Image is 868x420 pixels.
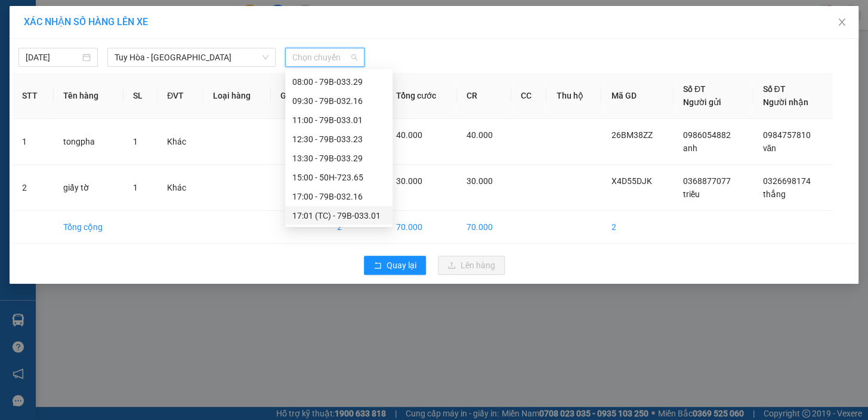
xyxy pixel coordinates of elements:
span: close [837,17,847,27]
th: Loại hàng [203,73,271,119]
th: STT [13,73,54,119]
th: Thu hộ [546,73,601,119]
li: VP BX Tuy Hoà [6,65,82,78]
th: Mã GD [601,73,673,119]
div: 11:00 - 79B-033.01 [292,114,385,127]
td: Tổng cộng [54,211,123,244]
th: CR [457,73,511,119]
span: rollback [373,261,382,271]
div: 09:30 - 79B-032.16 [292,94,385,108]
td: 1 [13,119,54,165]
span: 0984757810 [762,130,810,140]
span: XÁC NHẬN SỐ HÀNG LÊN XE [24,16,148,27]
span: 26BM38ZZ [611,130,652,140]
th: Tên hàng [54,73,123,119]
span: 1 [133,137,138,146]
span: Số ĐT [762,84,785,94]
td: Khác [157,119,203,165]
th: ĐVT [157,73,203,119]
span: X4D55DJK [611,176,651,186]
span: 30.000 [467,176,493,186]
th: Tổng cước [387,73,457,119]
span: down [262,54,269,61]
div: 08:00 - 79B-033.29 [292,75,385,88]
div: 17:00 - 79B-032.16 [292,190,385,203]
button: rollbackQuay lại [364,256,426,275]
span: văn [762,143,776,153]
span: Người gửi [683,97,721,107]
input: 14/09/2025 [26,51,80,64]
span: 0986054882 [683,130,731,140]
span: Tuy Hòa - Nha Trang [115,48,268,66]
span: 40.000 [396,130,422,140]
div: 12:30 - 79B-033.23 [292,133,385,146]
td: Khác [157,165,203,211]
button: Close [825,6,858,39]
span: 30.000 [396,176,422,186]
li: Cúc Tùng Limousine [6,6,173,51]
span: Số ĐT [683,84,706,94]
td: 2 [328,211,387,244]
span: Quay lại [387,259,416,272]
div: 13:30 - 79B-033.29 [292,152,385,165]
td: giấy tờ [54,165,123,211]
div: 15:00 - 50H-723.65 [292,171,385,184]
span: environment [6,80,14,88]
span: Người nhận [762,97,808,107]
button: uploadLên hàng [438,256,505,275]
th: Ghi chú [271,73,328,119]
td: 2 [13,165,54,211]
span: 0368877077 [683,176,731,186]
th: CC [511,73,547,119]
span: anh [683,143,697,153]
span: Chọn chuyến [292,48,357,66]
div: 17:01 (TC) - 79B-033.01 [292,209,385,222]
span: thắng [762,189,785,199]
th: SL [123,73,157,119]
span: triều [683,189,700,199]
span: 1 [133,183,138,192]
td: 2 [601,211,673,244]
span: 0326698174 [762,176,810,186]
li: VP VP [GEOGRAPHIC_DATA] xe Limousine [82,65,159,104]
td: 70.000 [457,211,511,244]
td: 70.000 [387,211,457,244]
span: 40.000 [467,130,493,140]
td: tongpha [54,119,123,165]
